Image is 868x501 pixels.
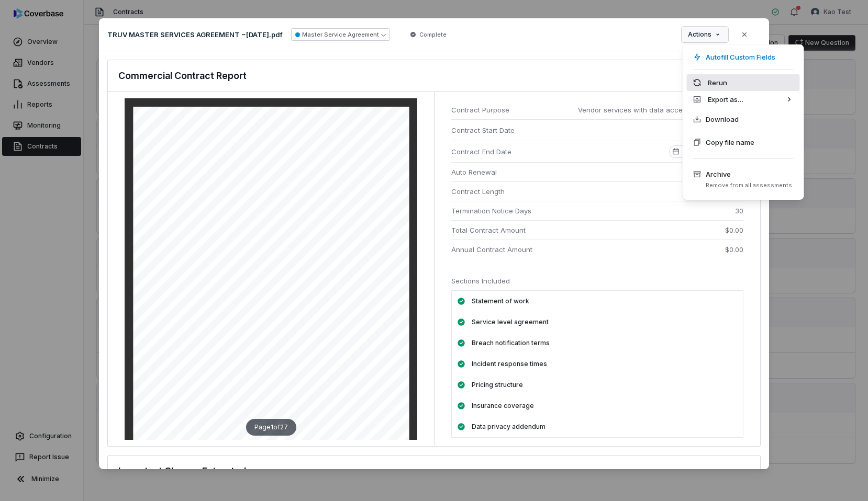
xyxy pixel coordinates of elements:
span: Archive [706,169,794,179]
div: Export as… [687,91,800,108]
div: Autofill Custom Fields [687,49,800,65]
div: Rerun [687,74,800,91]
span: Download [706,114,739,124]
span: Copy file name [706,137,754,147]
span: Remove from all assessments. [706,181,794,189]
